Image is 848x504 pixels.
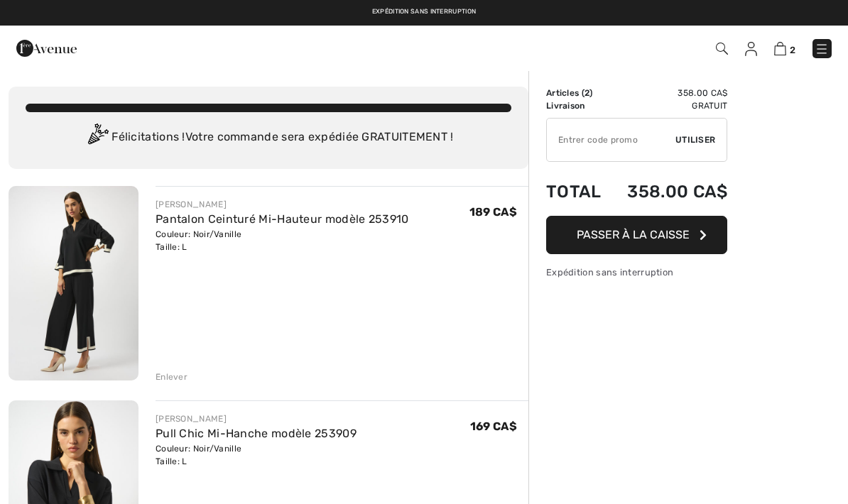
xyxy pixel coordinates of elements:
td: Total [546,168,611,216]
a: 1ère Avenue [16,40,77,54]
span: Passer à la caisse [577,228,690,241]
a: 2 [774,40,795,57]
td: Articles ( ) [546,87,611,99]
div: Enlever [156,371,187,383]
button: Passer à la caisse [546,216,727,254]
img: 1ère Avenue [16,34,77,62]
div: Couleur: Noir/Vanille Taille: L [156,442,357,468]
div: Couleur: Noir/Vanille Taille: L [156,228,409,253]
td: 358.00 CA$ [611,87,728,99]
td: Livraison [546,99,611,112]
img: Menu [815,42,829,56]
img: Panier d'achat [774,42,786,55]
input: Code promo [547,119,675,161]
span: 2 [790,45,795,55]
span: 189 CA$ [469,205,517,219]
a: Pull Chic Mi-Hanche modèle 253909 [156,427,357,440]
img: Pantalon Ceinturé Mi-Hauteur modèle 253910 [9,186,138,380]
div: [PERSON_NAME] [156,412,357,425]
img: Recherche [716,43,728,55]
a: Pantalon Ceinturé Mi-Hauteur modèle 253910 [156,212,409,226]
span: 169 CA$ [470,420,517,433]
img: Mes infos [745,42,757,56]
td: 358.00 CA$ [611,168,728,216]
div: Félicitations ! Votre commande sera expédiée GRATUITEMENT ! [26,124,511,152]
div: [PERSON_NAME] [156,198,409,211]
span: 2 [585,88,589,98]
td: Gratuit [611,99,728,112]
span: Utiliser [675,133,715,146]
img: Congratulation2.svg [83,124,112,152]
div: Expédition sans interruption [546,265,727,279]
